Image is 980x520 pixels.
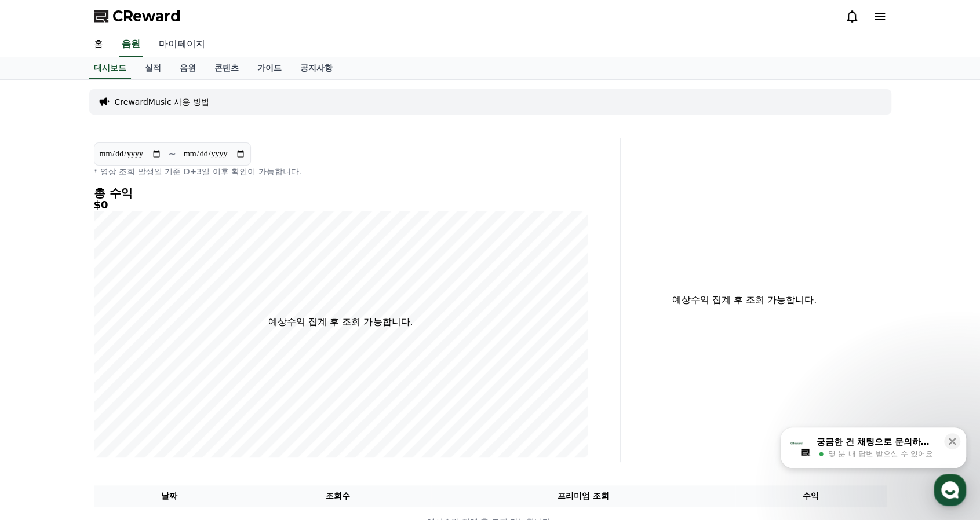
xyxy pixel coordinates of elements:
a: 실적 [136,57,170,79]
span: 홈 [37,384,43,394]
th: 수익 [735,485,887,507]
a: 홈 [3,367,76,396]
h4: 총 수익 [94,186,588,199]
p: 예상수익 집계 후 조회 가능합니다. [630,293,859,307]
a: CReward [94,7,181,25]
p: 예상수익 집계 후 조회 가능합니다. [268,315,413,329]
span: CReward [112,7,181,25]
th: 조회수 [245,485,431,507]
th: 프리미엄 조회 [431,485,735,507]
p: ~ [169,147,176,161]
a: 콘텐츠 [205,57,248,79]
span: 설정 [179,384,193,394]
a: 홈 [85,32,112,57]
a: 설정 [150,367,223,396]
a: 공지사항 [291,57,342,79]
a: 대화 [76,367,150,396]
span: 대화 [106,385,120,394]
a: 마이페이지 [150,32,214,57]
a: 가이드 [248,57,291,79]
th: 날짜 [94,485,245,507]
a: 대시보드 [89,57,131,79]
a: CrewardMusic 사용 방법 [115,96,209,108]
a: 음원 [170,57,205,79]
a: 음원 [119,32,143,57]
h5: $0 [94,199,588,211]
p: * 영상 조회 발생일 기준 D+3일 이후 확인이 가능합니다. [94,166,588,177]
